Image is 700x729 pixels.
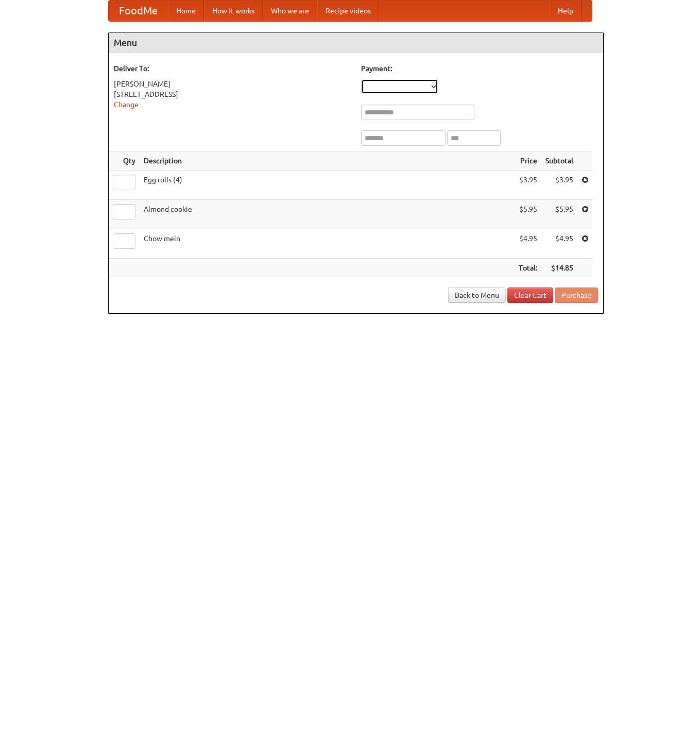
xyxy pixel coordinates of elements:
th: Qty [109,151,140,171]
a: Help [550,1,582,21]
button: Purchase [555,287,598,303]
a: Clear Cart [507,287,553,303]
a: Change [114,100,139,109]
th: Description [140,151,515,171]
h4: Menu [109,32,603,53]
td: $5.95 [515,200,541,229]
td: $3.95 [541,171,577,200]
h5: Deliver To: [114,63,351,74]
a: FoodMe [109,1,168,21]
a: Back to Menu [448,287,506,303]
td: $4.95 [515,229,541,259]
td: $5.95 [541,200,577,229]
a: Home [168,1,204,21]
td: $4.95 [541,229,577,259]
a: Who we are [263,1,317,21]
td: Chow mein [140,229,515,259]
a: How it works [204,1,263,21]
div: [STREET_ADDRESS] [114,89,351,99]
td: $3.95 [515,171,541,200]
th: $14.85 [541,259,577,278]
td: Almond cookie [140,200,515,229]
a: Recipe videos [317,1,379,21]
div: [PERSON_NAME] [114,79,351,89]
th: Total: [515,259,541,278]
th: Price [515,151,541,171]
th: Subtotal [541,151,577,171]
h5: Payment: [361,63,598,74]
td: Egg rolls (4) [140,171,515,200]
